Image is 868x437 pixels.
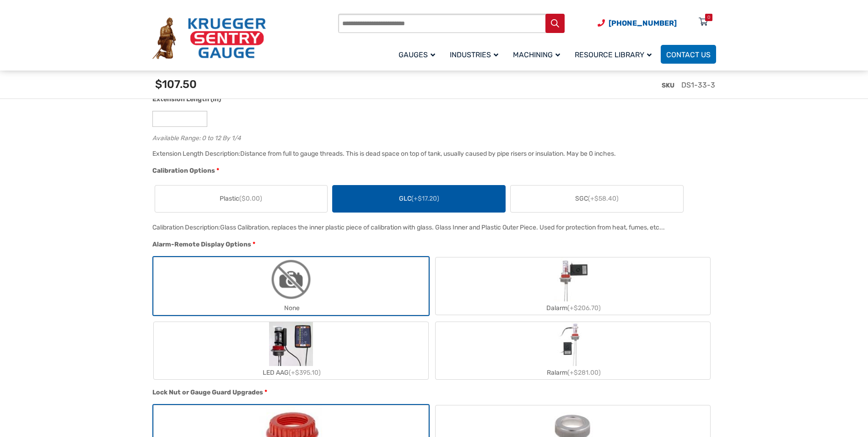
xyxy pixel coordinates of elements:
[239,195,262,202] span: ($0.00)
[575,50,652,59] span: Resource Library
[152,240,251,248] span: Alarm-Remote Display Options
[152,167,215,175] span: Calibration Options
[666,50,711,59] span: Contact Us
[240,150,616,158] div: Distance from full to gauge threads. This is dead space on top of tank, usually caused by pipe ri...
[567,304,601,312] span: (+$206.70)
[152,17,266,60] img: Krueger Sentry Gauge
[444,44,507,65] a: Industries
[253,240,255,249] abbr: required
[264,388,267,397] abbr: required
[154,257,428,315] label: None
[567,369,601,377] span: (+$281.00)
[399,194,439,203] span: GLC
[662,82,674,89] span: SKU
[411,195,439,202] span: (+$17.20)
[569,44,661,65] a: Resource Library
[154,322,428,379] label: LED AAG
[436,366,710,379] div: Ralarm
[661,45,716,64] a: Contact Us
[507,44,569,65] a: Machining
[152,388,263,396] span: Lock Nut or Gauge Guard Upgrades
[588,195,619,202] span: (+$58.40)
[152,224,220,231] span: Calibration Description:
[289,369,321,377] span: (+$395.10)
[154,301,428,315] div: None
[436,257,710,315] label: Dalarm
[436,301,710,315] div: Dalarm
[216,166,219,175] abbr: required
[152,132,712,141] div: Available Range: 0 to 12 By 1/4
[436,322,710,379] label: Ralarm
[220,194,262,203] span: Plastic
[154,366,428,379] div: LED AAG
[598,17,677,29] a: Phone Number (920) 434-8860
[220,224,665,231] div: Glass Calibration, replaces the inner plastic piece of calibration with glass. Glass Inner and Pl...
[513,50,560,59] span: Machining
[681,81,715,89] span: DS1-33-3
[575,194,619,203] span: SGC
[609,19,677,27] span: [PHONE_NUMBER]
[152,150,240,158] span: Extension Length Description:
[399,50,435,59] span: Gauges
[393,44,444,65] a: Gauges
[707,14,710,21] div: 0
[450,50,498,59] span: Industries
